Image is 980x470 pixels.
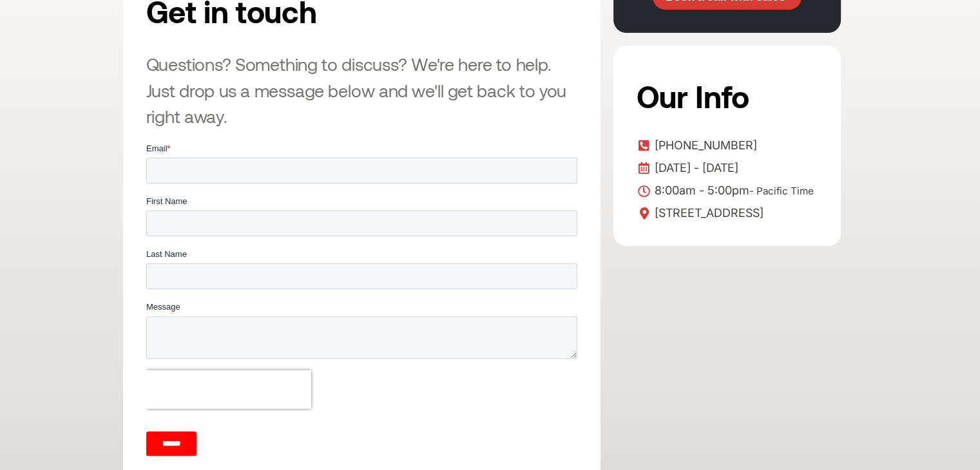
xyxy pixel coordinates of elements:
[146,51,577,129] h3: Questions? Something to discuss? We're here to help. Just drop us a message below and we'll get b...
[146,142,577,466] iframe: Form 0
[651,158,738,178] span: [DATE] - [DATE]
[637,69,814,123] h2: Our Info
[651,136,757,155] span: [PHONE_NUMBER]
[651,181,814,201] span: 8:00am - 5:00pm
[651,203,764,223] span: [STREET_ADDRESS]
[749,185,814,197] span: - Pacific Time
[637,136,818,155] a: [PHONE_NUMBER]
